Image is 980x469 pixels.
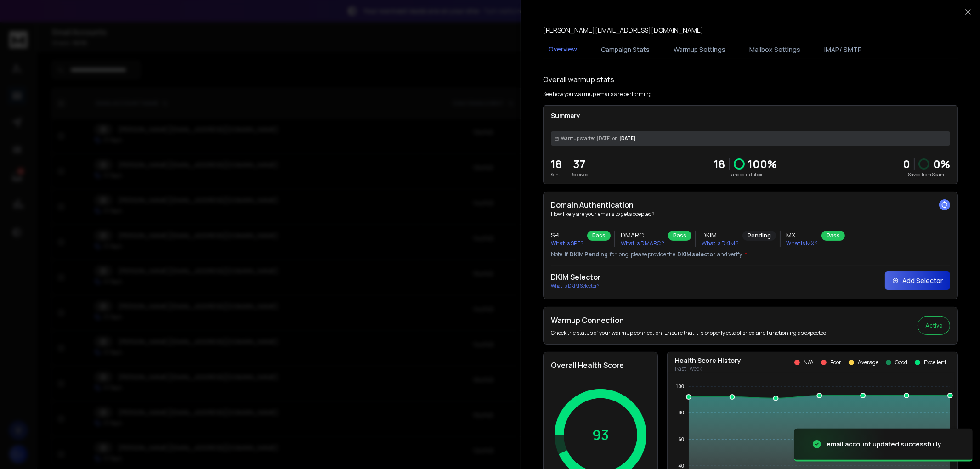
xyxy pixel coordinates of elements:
p: Excellent [924,359,946,366]
p: Sent [551,171,562,178]
h3: DMARC [621,231,664,240]
p: 18 [714,157,725,171]
p: 18 [551,157,562,171]
h2: Domain Authentication [551,199,950,210]
button: IMAP/ SMTP [819,40,867,60]
p: What is DKIM ? [702,240,739,247]
tspan: 100 [676,384,684,389]
h2: Overall Health Score [551,360,650,371]
span: Warmup started [DATE] on [561,135,617,142]
p: What is DMARC ? [621,240,664,247]
button: Campaign Stats [595,40,655,60]
p: What is DKIM Selector? [551,283,600,289]
div: Pass [587,231,611,241]
button: Add Selector [885,271,950,290]
div: Pass [821,231,845,241]
span: DKIM selector [677,251,715,258]
h3: MX [786,231,818,240]
p: Health Score History [675,356,741,365]
button: Overview [543,39,583,60]
p: What is SPF ? [551,240,583,247]
p: 37 [570,157,589,171]
p: 100 % [748,157,777,171]
p: Past 1 week [675,365,741,373]
h1: Overall warmup stats [543,74,614,85]
p: Landed in Inbox [714,171,777,178]
h3: DKIM [702,231,739,240]
p: N/A [804,359,814,366]
p: How likely are your emails to get accepted? [551,210,950,218]
button: Warmup Settings [668,40,731,60]
p: Received [570,171,589,178]
button: Active [918,316,950,335]
p: Check the status of your warmup connection. Ensure that it is properly established and functionin... [551,329,828,337]
p: Average [858,359,878,366]
tspan: 60 [679,436,684,442]
strong: 0 [903,156,910,171]
p: Good [895,359,907,366]
p: What is MX ? [786,240,818,247]
button: Mailbox Settings [744,40,806,60]
h2: DKIM Selector [551,271,600,283]
p: Note: If for long, please provide the and verify. [551,251,950,258]
p: 0 % [933,157,950,171]
div: Pass [668,231,691,241]
p: Saved from Spam [903,171,950,178]
h3: SPF [551,231,583,240]
p: Summary [551,111,950,120]
div: Pending [742,231,776,241]
tspan: 80 [679,410,684,415]
p: [PERSON_NAME][EMAIL_ADDRESS][DOMAIN_NAME] [543,26,703,35]
span: DKIM Pending [570,251,608,258]
h2: Warmup Connection [551,315,828,326]
p: Poor [830,359,841,366]
p: 93 [592,427,609,443]
p: See how you warmup emails are performing [543,90,652,98]
tspan: 40 [679,463,684,469]
div: [DATE] [551,131,950,146]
